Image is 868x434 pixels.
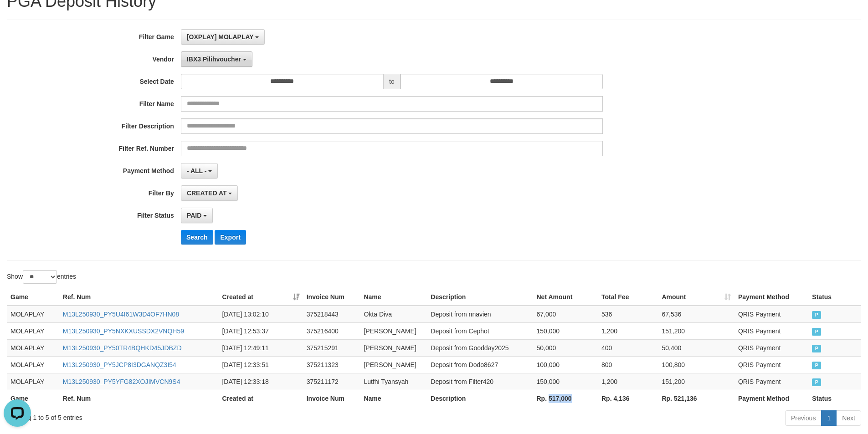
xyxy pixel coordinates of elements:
td: [DATE] 12:33:51 [218,356,303,373]
span: CREATED AT [187,189,227,197]
td: 375218443 [303,306,360,323]
span: PAID [812,328,821,336]
td: [PERSON_NAME] [360,322,427,339]
td: Deposit from Dodo8627 [427,356,533,373]
th: Description [427,289,533,306]
td: QRIS Payment [734,322,808,339]
span: PAID [812,345,821,352]
td: 67,536 [658,306,734,323]
th: Created at [218,390,303,407]
td: Deposit from Filter420 [427,373,533,390]
td: 50,400 [658,339,734,356]
td: 1,200 [598,322,658,339]
th: Created at: activate to sort column ascending [218,289,303,306]
td: MOLAPLAY [7,306,59,323]
td: 375211323 [303,356,360,373]
button: PAID [181,208,213,223]
select: Showentries [23,270,57,284]
td: Deposit from Cephot [427,322,533,339]
th: Ref. Num [59,390,219,407]
th: Invoice Num [303,390,360,407]
div: Showing 1 to 5 of 5 entries [7,409,355,422]
td: 150,000 [533,373,598,390]
span: PAID [812,311,821,319]
td: Deposit from Goodday2025 [427,339,533,356]
button: Export [215,230,246,245]
th: Ref. Num [59,289,219,306]
button: Open LiveChat chat widget [4,4,31,31]
th: Total Fee [598,289,658,306]
td: 800 [598,356,658,373]
button: Search [181,230,213,245]
span: IBX3 Pilihvoucher [187,56,241,63]
a: M13L250930_PY50TR4BQHKD45JDBZD [63,344,182,352]
td: MOLAPLAY [7,356,59,373]
td: 151,200 [658,322,734,339]
a: M13L250930_PY5JCP8I3DGANQZ3I54 [63,361,176,368]
span: PAID [812,362,821,369]
th: Net Amount [533,289,598,306]
td: 536 [598,306,658,323]
a: M13L250930_PY5U4I61W3D4OF7HN08 [63,311,179,318]
th: Rp. 521,136 [658,390,734,407]
th: Name [360,289,427,306]
td: 375216400 [303,322,360,339]
th: Game [7,289,59,306]
td: 375211172 [303,373,360,390]
td: [DATE] 12:53:37 [218,322,303,339]
button: - ALL - [181,163,218,179]
td: 400 [598,339,658,356]
span: to [383,74,401,89]
td: 50,000 [533,339,598,356]
td: QRIS Payment [734,306,808,323]
td: 151,200 [658,373,734,390]
th: Rp. 4,136 [598,390,658,407]
td: Lutfhi Tyansyah [360,373,427,390]
td: [PERSON_NAME] [360,356,427,373]
td: Okta Diva [360,306,427,323]
td: MOLAPLAY [7,373,59,390]
td: 1,200 [598,373,658,390]
td: QRIS Payment [734,356,808,373]
label: Show entries [7,270,76,284]
th: Payment Method [734,390,808,407]
td: [PERSON_NAME] [360,339,427,356]
th: Rp. 517,000 [533,390,598,407]
td: 375215291 [303,339,360,356]
span: PAID [187,212,201,219]
th: Amount: activate to sort column ascending [658,289,734,306]
button: IBX3 Pilihvoucher [181,51,252,67]
span: - ALL - [187,167,207,174]
a: Previous [785,410,822,426]
td: QRIS Payment [734,373,808,390]
button: [OXPLAY] MOLAPLAY [181,29,265,45]
a: M13L250930_PY5NXKXUSSDX2VNQH59 [63,327,184,335]
td: MOLAPLAY [7,322,59,339]
td: Deposit from nnavien [427,306,533,323]
a: Next [836,410,861,426]
span: PAID [812,378,821,386]
button: CREATED AT [181,185,238,201]
td: [DATE] 12:49:11 [218,339,303,356]
th: Status [808,390,861,407]
td: MOLAPLAY [7,339,59,356]
td: QRIS Payment [734,339,808,356]
td: 67,000 [533,306,598,323]
th: Game [7,390,59,407]
td: 150,000 [533,322,598,339]
a: M13L250930_PY5YFG82XOJIMVCN9S4 [63,378,180,385]
th: Name [360,390,427,407]
th: Status [808,289,861,306]
a: 1 [821,410,837,426]
td: 100,000 [533,356,598,373]
th: Payment Method [734,289,808,306]
td: 100,800 [658,356,734,373]
span: [OXPLAY] MOLAPLAY [187,33,254,41]
th: Invoice Num [303,289,360,306]
th: Description [427,390,533,407]
td: [DATE] 13:02:10 [218,306,303,323]
td: [DATE] 12:33:18 [218,373,303,390]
